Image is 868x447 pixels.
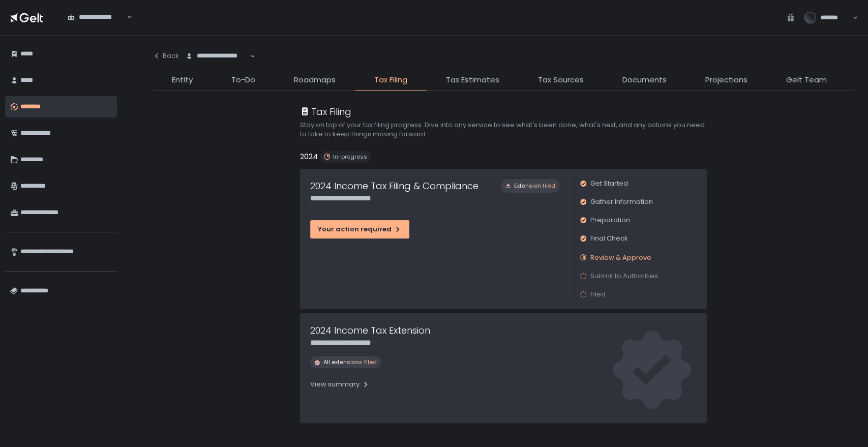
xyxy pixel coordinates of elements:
[590,253,651,262] span: Review & Approve
[153,46,179,66] button: Back
[590,290,606,299] span: Filed
[590,234,628,243] span: Final Check
[68,22,126,32] input: Search for option
[590,216,630,225] span: Preparation
[300,151,318,163] h2: 2024
[590,272,658,281] span: Submit to Authorities
[186,61,249,71] input: Search for option
[622,74,667,86] span: Documents
[318,225,402,234] div: Your action required
[310,323,430,337] h1: 2024 Income Tax Extension
[333,153,367,161] span: In-progress
[514,182,555,190] span: Extension filed
[300,121,707,139] h2: Stay on top of your tax filing progress. Dive into any service to see what's been done, what's ne...
[172,74,193,86] span: Entity
[153,51,179,61] div: Back
[310,220,409,239] button: Your action required
[310,380,370,389] div: View summary
[231,74,255,86] span: To-Do
[374,74,407,86] span: Tax Filing
[705,74,747,86] span: Projections
[294,74,336,86] span: Roadmaps
[786,74,827,86] span: Gelt Team
[61,7,132,28] div: Search for option
[300,105,351,118] div: Tax Filing
[323,359,377,366] span: All extensions filed
[310,179,478,193] h1: 2024 Income Tax Filing & Compliance
[446,74,499,86] span: Tax Estimates
[310,376,370,393] button: View summary
[590,197,653,206] span: Gather Information
[590,179,628,188] span: Get Started
[538,74,584,86] span: Tax Sources
[179,46,255,67] div: Search for option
